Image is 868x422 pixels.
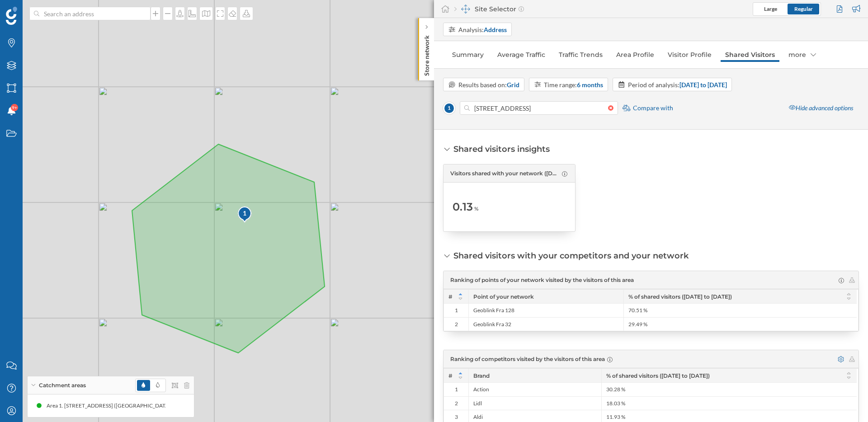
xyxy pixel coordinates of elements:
[468,290,623,303] div: Point of your network
[458,25,507,34] div: Analysis:
[663,47,716,62] a: Visitor Profile
[764,5,777,12] span: Large
[493,47,550,62] a: Average Traffic
[422,32,431,76] p: Store network
[606,372,710,379] span: % of shared visitors ([DATE] to [DATE])
[577,81,603,89] strong: 6 months
[554,47,607,62] a: Traffic Trends
[544,80,603,89] div: Time range:
[39,381,86,389] span: Catchment areas
[453,250,689,262] div: Shared visitors with your competitors and your network
[721,47,779,62] a: Shared Visitors
[783,100,859,116] div: Hide advanced options
[444,369,468,382] div: #
[628,307,647,314] span: 70.51 %
[443,102,455,114] span: 1
[612,47,659,62] a: Area Profile
[794,5,813,12] span: Regular
[468,369,601,382] div: Brand
[484,26,507,33] strong: Address
[606,413,625,421] span: 11.93 %
[46,401,176,410] div: Area 1. [STREET_ADDRESS] ([GEOGRAPHIC_DATA])
[237,209,252,218] div: 1
[6,7,17,25] img: Geoblink Logo
[628,321,647,328] span: 29.49 %
[468,304,623,317] div: Geoblink Fra 128
[237,206,253,224] img: pois-map-marker.svg
[468,317,623,331] div: Geoblink Fra 32
[12,103,17,112] span: 9+
[468,383,601,396] div: Action
[461,5,470,14] img: dashboards-manager.svg
[454,5,524,14] div: Site Selector
[784,47,821,62] div: more
[444,304,468,317] div: 1
[450,355,605,363] span: Ranking of competitors visited by the visitors of this area
[444,396,468,410] div: 2
[444,383,468,396] div: 1
[679,81,727,89] strong: [DATE] to [DATE]
[468,396,601,410] div: Lidl
[458,80,519,89] div: Results based on:
[448,47,488,62] a: Summary
[507,81,519,89] strong: Grid
[606,386,625,393] span: 30.28 %
[444,317,468,331] div: 2
[628,293,732,300] span: % of shared visitors ([DATE] to [DATE])
[453,143,550,155] div: Shared visitors insights
[453,200,473,214] span: 0.13
[633,103,673,113] span: Compare with
[474,205,478,213] span: %
[444,290,468,303] div: #
[606,400,625,407] span: 18.03 %
[628,80,727,89] div: Period of analysis:
[450,276,634,284] span: Ranking of points of your network visited by the visitors of this area
[237,206,251,222] div: 1
[450,169,560,178] span: Visitors shared with your network ([DATE] to [DATE])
